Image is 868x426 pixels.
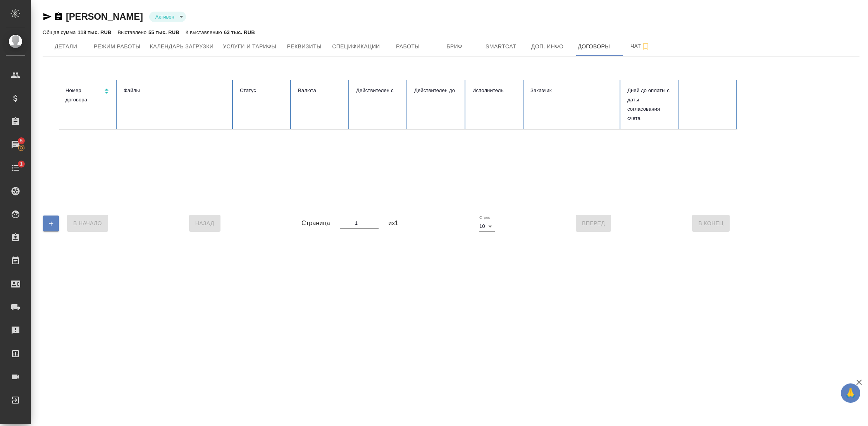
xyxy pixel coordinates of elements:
div: Исполнитель [472,86,518,95]
div: Активен [149,12,186,22]
span: из 1 [388,219,398,228]
p: Общая сумма [43,29,77,35]
div: Действителен до [414,86,460,95]
span: Детали [47,42,84,51]
label: Строк [479,216,490,219]
p: Выставлено [118,29,149,35]
button: Скопировать ссылку [54,12,63,21]
span: Режим работы [94,42,141,51]
p: 63 тыс. RUB [224,29,255,35]
span: Доп. инфо [529,42,566,51]
button: Скопировать ссылку для ЯМессенджера [43,12,52,21]
a: 5 [2,135,29,154]
span: Услуги и тарифы [223,42,276,51]
div: Действителен с [356,86,402,95]
span: Реквизиты [286,42,323,51]
div: Файлы [124,86,227,95]
p: К выставлению [186,29,224,35]
button: 🙏 [841,383,860,403]
a: [PERSON_NAME] [66,11,143,22]
span: Бриф [436,42,473,51]
span: 1 [15,160,27,168]
button: Активен [153,14,177,20]
span: 🙏 [844,385,857,401]
div: Дней до оплаты с даты согласования счета [627,86,673,123]
p: 118 тыс. RUB [77,29,111,35]
div: Статус [240,86,286,95]
span: Календарь загрузки [150,42,214,51]
span: Договоры [575,42,613,51]
a: 1 [2,158,29,178]
span: Страница [301,219,330,228]
span: Работы [389,42,427,51]
span: Smartcat [482,42,520,51]
div: 10 [479,221,495,232]
span: Спецификации [332,42,380,51]
svg: Подписаться [641,42,650,51]
div: Заказчик [530,86,615,95]
span: Чат [622,41,659,51]
div: Валюта [298,86,344,95]
p: 55 тыс. RUB [148,29,179,35]
div: Сортировка [65,86,111,104]
span: 5 [15,137,27,145]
